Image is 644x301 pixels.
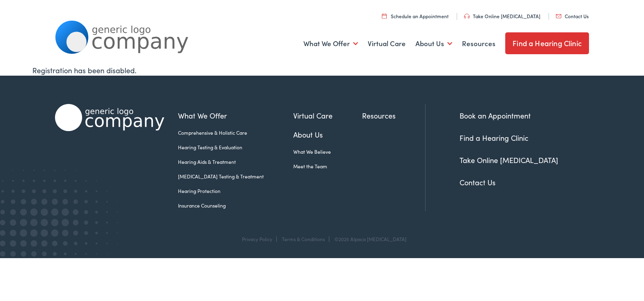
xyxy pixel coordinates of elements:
[178,187,293,195] a: Hearing Protection
[293,129,362,140] a: About Us
[415,29,452,59] a: About Us
[242,235,272,242] a: Privacy Policy
[32,65,612,76] div: Registration has been disabled.
[178,173,293,180] a: [MEDICAL_DATA] Testing & Treatment
[464,13,540,19] a: Take Online [MEDICAL_DATA]
[464,14,470,19] img: utility icon
[460,177,496,187] a: Contact Us
[460,133,528,143] a: Find a Hearing Clinic
[178,129,293,136] a: Comprehensive & Holistic Care
[293,110,362,121] a: Virtual Care
[556,14,561,18] img: utility icon
[303,29,358,59] a: What We Offer
[55,104,164,131] img: Alpaca Audiology
[178,144,293,151] a: Hearing Testing & Evaluation
[282,235,325,242] a: Terms & Conditions
[382,13,387,19] img: utility icon
[556,13,589,19] a: Contact Us
[178,158,293,165] a: Hearing Aids & Treatment
[293,148,362,155] a: What We Believe
[330,236,407,242] div: ©2025 Alpaca [MEDICAL_DATA]
[462,29,496,59] a: Resources
[368,29,406,59] a: Virtual Care
[460,110,531,121] a: Book an Appointment
[362,110,425,121] a: Resources
[505,32,589,54] a: Find a Hearing Clinic
[178,202,293,209] a: Insurance Counseling
[293,163,362,170] a: Meet the Team
[382,13,449,19] a: Schedule an Appointment
[460,155,558,165] a: Take Online [MEDICAL_DATA]
[178,110,293,121] a: What We Offer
